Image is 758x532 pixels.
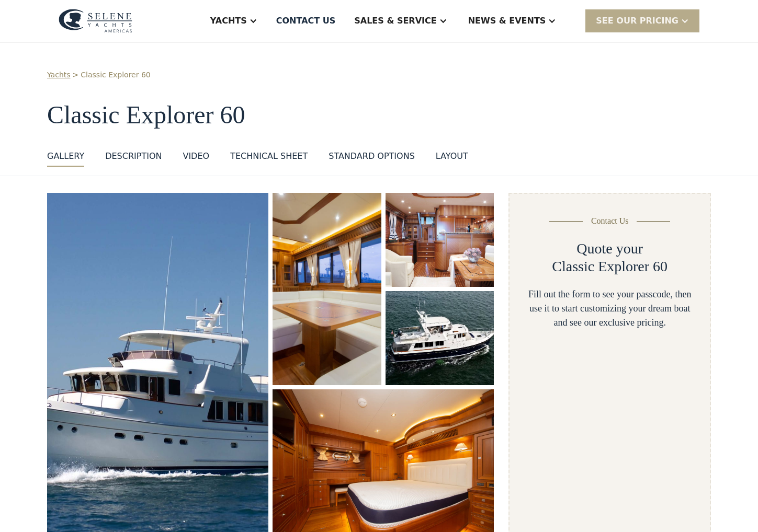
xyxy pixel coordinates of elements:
a: open lightbox [386,193,494,287]
a: Yachts [47,70,71,80]
div: SEE Our Pricing [585,9,699,32]
div: Sales & Service [354,15,436,27]
div: standard options [329,150,415,163]
div: GALLERY [47,150,84,163]
div: Contact Us [591,215,629,227]
a: DESCRIPTION [105,150,162,167]
div: Technical sheet [230,150,308,163]
a: standard options [329,150,415,167]
a: open lightbox [273,193,381,385]
div: Fill out the form to see your passcode, then use it to start customizing your dream boat and see ... [526,287,693,330]
div: DESCRIPTION [105,150,162,163]
div: Contact US [276,15,336,27]
div: layout [436,150,468,163]
h1: Classic Explorer 60 [47,101,711,129]
a: VIDEO [183,150,209,167]
a: layout [436,150,468,167]
div: > [73,70,79,80]
h2: Quote your [576,240,643,258]
h2: Classic Explorer 60 [552,258,668,275]
div: News & EVENTS [468,15,546,27]
a: Technical sheet [230,150,308,167]
img: logo [59,9,132,33]
div: VIDEO [183,150,209,163]
a: Classic Explorer 60 [81,70,150,80]
div: SEE Our Pricing [596,15,678,27]
a: GALLERY [47,150,84,167]
a: open lightbox [386,291,494,385]
div: Yachts [210,15,247,27]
